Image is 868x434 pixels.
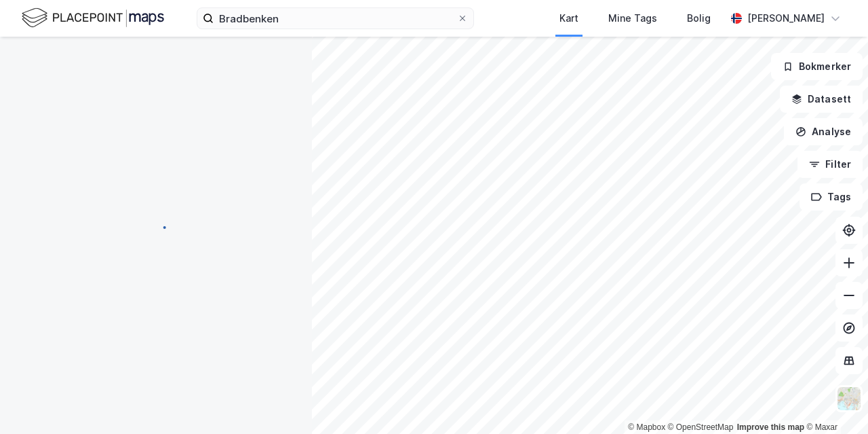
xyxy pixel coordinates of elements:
button: Bokmerker [771,53,863,80]
img: logo.f888ab2527a4732fd821a326f86c7f29.svg [22,6,164,30]
a: Improve this map [737,422,804,432]
button: Datasett [780,86,863,113]
div: Kontrollprogram for chat [800,369,868,434]
div: Mine Tags [608,10,657,26]
input: Søk på adresse, matrikkel, gårdeiere, leietakere eller personer [214,8,457,29]
iframe: Chat Widget [800,369,868,434]
button: Filter [797,151,863,178]
img: spinner.a6d8c91a73a9ac5275cf975e30b51cfb.svg [145,217,167,238]
div: Bolig [687,10,711,26]
button: Analyse [784,118,863,145]
a: Mapbox [628,422,665,432]
div: [PERSON_NAME] [747,10,825,26]
div: Kart [559,10,578,26]
button: Tags [800,183,863,211]
a: OpenStreetMap [668,422,734,432]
